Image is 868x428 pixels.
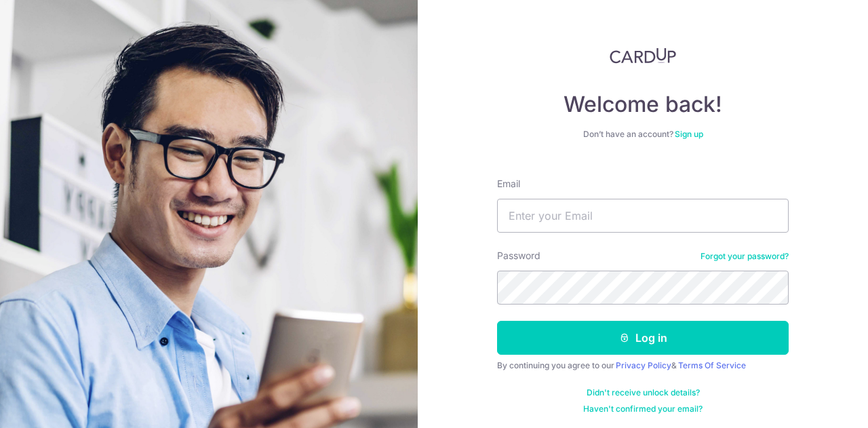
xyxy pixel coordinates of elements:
a: Privacy Policy [616,360,671,370]
a: Sign up [675,129,703,139]
div: By continuing you agree to our & [497,360,789,371]
a: Didn't receive unlock details? [587,387,700,398]
label: Password [497,249,540,262]
div: Don’t have an account? [497,129,789,140]
button: Log in [497,321,789,355]
img: CardUp Logo [610,47,676,64]
a: Haven't confirmed your email? [583,404,703,414]
a: Terms Of Service [678,360,746,370]
input: Enter your Email [497,199,789,233]
h4: Welcome back! [497,91,789,118]
a: Forgot your password? [701,251,789,262]
label: Email [497,177,520,191]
